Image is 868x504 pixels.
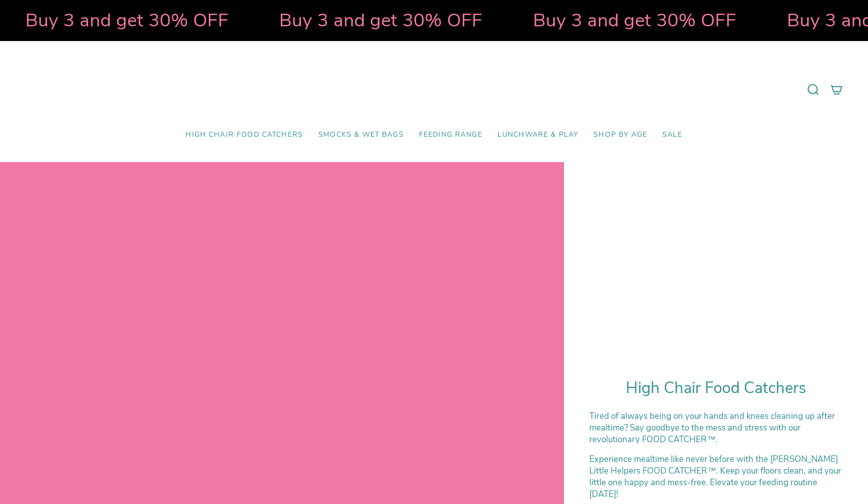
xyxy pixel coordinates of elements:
[178,123,311,147] a: High Chair Food Catchers
[311,123,411,147] a: Smocks & Wet Bags
[185,131,303,139] span: High Chair Food Catchers
[655,123,690,147] a: SALE
[318,131,404,139] span: Smocks & Wet Bags
[277,8,480,33] strong: Buy 3 and get 30% OFF
[589,410,843,445] p: Tired of always being on your hands and knees cleaning up after mealtime? Say goodbye to the mess...
[593,131,647,139] span: Shop by Age
[589,453,843,500] div: Experience mealtime like never before with the [PERSON_NAME] Little Helpers FOOD CATCHER™. Keep y...
[419,131,482,139] span: Feeding Range
[347,56,521,123] a: Mumma’s Little Helpers
[662,131,683,139] span: SALE
[411,123,490,147] a: Feeding Range
[531,8,734,33] strong: Buy 3 and get 30% OFF
[23,8,226,33] strong: Buy 3 and get 30% OFF
[490,123,586,147] a: Lunchware & Play
[586,123,655,147] a: Shop by Age
[589,379,843,398] h1: High Chair Food Catchers
[498,131,578,139] span: Lunchware & Play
